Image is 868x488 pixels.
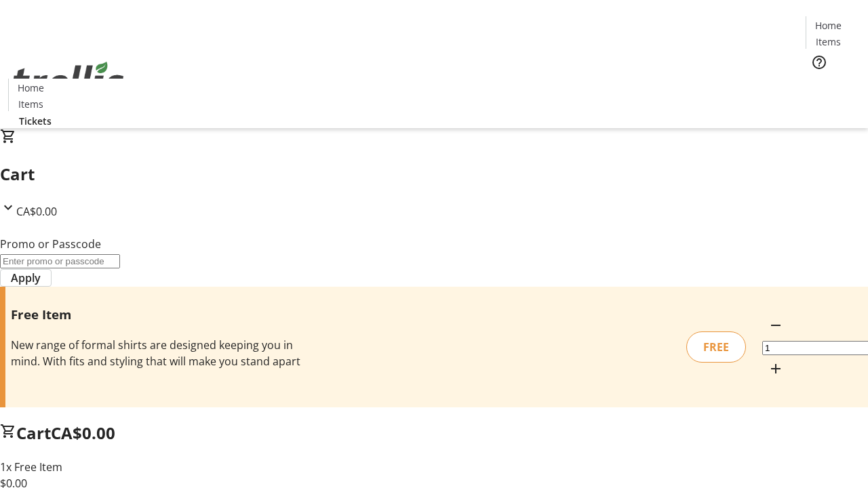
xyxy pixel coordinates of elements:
[18,81,44,95] span: Home
[806,18,850,33] a: Home
[8,47,129,115] img: Orient E2E Organization MorWpmMO7W's Logo
[18,97,43,111] span: Items
[806,79,860,93] a: Tickets
[806,49,833,76] button: Help
[815,18,842,33] span: Home
[686,331,746,363] div: FREE
[816,35,841,49] span: Items
[9,97,52,111] a: Items
[11,337,307,369] div: New range of formal shirts are designed keeping you in mind. With fits and styling that will make...
[806,35,850,49] a: Items
[11,270,41,286] span: Apply
[19,114,52,128] span: Tickets
[51,422,115,444] span: CA$0.00
[11,305,307,324] h3: Free Item
[9,81,52,95] a: Home
[16,204,57,219] span: CA$0.00
[8,114,62,128] a: Tickets
[816,79,849,93] span: Tickets
[762,355,789,382] button: Increment by one
[762,312,789,339] button: Decrement by one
